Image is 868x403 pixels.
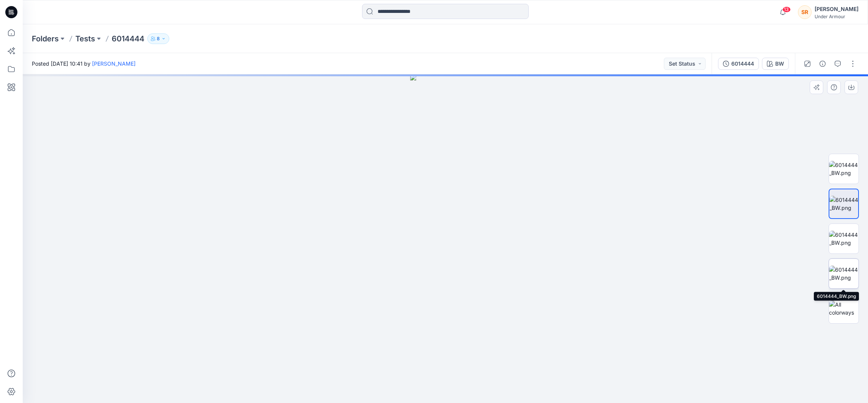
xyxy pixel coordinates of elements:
button: BW [762,58,789,70]
button: 6014444 [718,58,759,70]
a: Tests [75,33,95,44]
p: 6014444 [112,33,144,44]
div: BW [775,60,784,68]
img: 6014444_BW.png [829,266,859,282]
div: Under Armour [815,14,859,19]
div: SR [798,5,812,19]
span: Posted [DATE] 10:41 by [32,60,136,68]
button: Details [816,58,829,70]
p: 8 [157,35,160,43]
div: [PERSON_NAME] [815,5,859,14]
span: 13 [782,6,791,13]
img: 6014444_BW.png [829,231,859,247]
img: eyJhbGciOiJIUzI1NiIsImtpZCI6IjAiLCJzbHQiOiJzZXMiLCJ0eXAiOiJKV1QifQ.eyJkYXRhIjp7InR5cGUiOiJzdG9yYW... [410,74,481,403]
div: 6014444 [731,60,754,68]
a: Folders [32,33,59,44]
button: 8 [147,33,169,44]
a: [PERSON_NAME] [92,60,136,67]
img: 6014444_BW.png [829,196,858,212]
img: 6014444_BW.png [829,161,859,177]
img: All colorways [829,301,859,316]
